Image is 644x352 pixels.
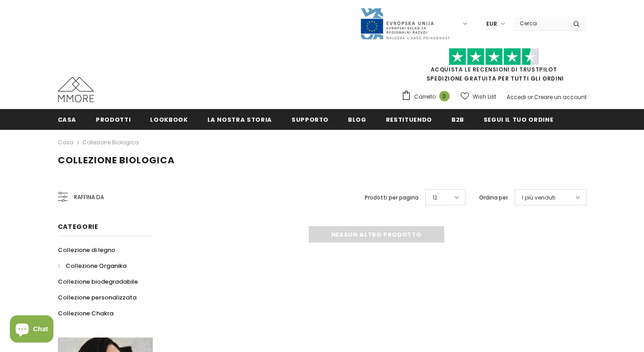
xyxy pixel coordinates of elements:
label: Prodotti per pagina [365,193,418,202]
a: Collezione di legno [58,242,115,258]
a: Collezione biodegradabile [58,274,138,290]
a: Blog [348,109,367,129]
a: Casa [58,109,77,129]
span: La nostra storia [207,115,272,124]
img: Fidati di Pilot Stars [449,48,539,66]
a: Casa [58,137,74,148]
span: Blog [348,115,367,124]
span: Restituendo [386,115,432,124]
label: Ordina per [479,193,508,202]
a: Collezione Organika [58,258,127,274]
a: Acquista le recensioni di TrustPilot [431,66,557,73]
span: Collezione Chakra [58,309,113,318]
span: I più venduti [522,193,555,202]
a: Accedi [507,93,526,101]
a: Collezione Chakra [58,305,113,321]
a: Collezione personalizzata [58,290,136,305]
inbox-online-store-chat: Shopify online store chat [7,315,56,345]
a: Carrello 0 [401,90,454,104]
a: Restituendo [386,109,432,129]
span: 12 [432,193,437,202]
span: SPEDIZIONE GRATUITA PER TUTTI GLI ORDINI [401,52,587,82]
span: Lookbook [150,115,188,124]
span: Collezione Organika [66,262,127,270]
span: Collezione di legno [58,246,115,254]
a: Prodotti [96,109,131,129]
span: Wish List [473,92,496,101]
a: Creare un account [534,93,587,101]
a: Segui il tuo ordine [484,109,553,129]
a: La nostra storia [207,109,272,129]
input: Search Site [514,17,566,30]
span: Segui il tuo ordine [484,115,553,124]
span: Categorie [58,222,99,231]
span: or [527,93,533,101]
span: Collezione biodegradabile [58,277,138,286]
span: Prodotti [96,115,131,124]
span: Collezione biologica [58,154,175,166]
a: Lookbook [150,109,188,129]
a: supporto [291,109,329,129]
a: Wish List [461,89,496,105]
span: Carrello [414,92,436,101]
span: Collezione personalizzata [58,293,136,302]
span: Casa [58,115,77,124]
span: 0 [439,91,450,101]
span: Raffina da [74,192,104,202]
a: Javni Razpis [360,19,450,27]
a: B2B [451,109,464,129]
span: EUR [486,19,497,29]
span: B2B [451,115,464,124]
span: supporto [291,115,329,124]
a: Collezione biologica [82,138,139,146]
img: Casi MMORE [58,77,94,102]
img: Javni Razpis [360,7,450,40]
